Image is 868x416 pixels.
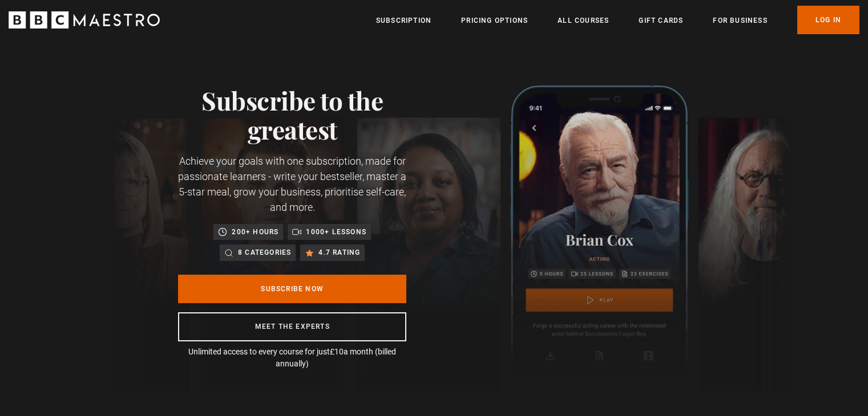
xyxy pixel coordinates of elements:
p: 1000+ lessons [306,226,366,238]
p: 200+ hours [232,226,278,238]
p: Achieve your goals with one subscription, made for passionate learners - write your bestseller, m... [178,153,406,215]
a: Subscribe Now [178,275,406,303]
span: £10 [330,347,344,356]
a: Gift Cards [639,15,683,26]
a: All Courses [558,15,609,26]
p: 4.7 rating [318,247,360,258]
a: Pricing Options [461,15,528,26]
nav: Primary [376,6,859,34]
a: Meet the experts [178,312,406,341]
a: Subscription [376,15,431,26]
p: 8 categories [238,247,291,258]
h1: Subscribe to the greatest [178,85,406,144]
a: For business [713,15,767,26]
a: Log In [797,6,859,34]
p: Unlimited access to every course for just a month (billed annually) [178,346,406,370]
svg: BBC Maestro [9,11,160,28]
